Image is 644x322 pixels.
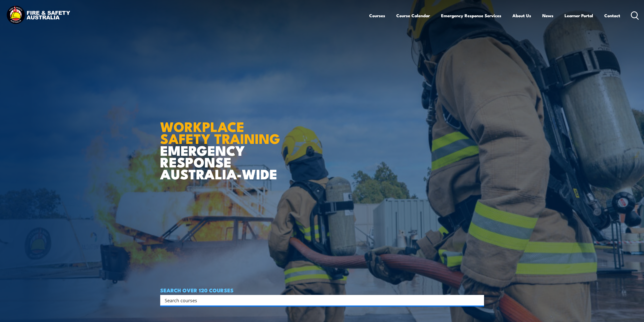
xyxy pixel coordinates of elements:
a: News [542,9,553,22]
a: Learner Portal [565,9,593,22]
a: Courses [369,9,385,22]
h4: SEARCH OVER 120 COURSES [160,287,484,293]
h1: EMERGENCY RESPONSE AUSTRALIA-WIDE [160,108,284,180]
a: Contact [604,9,620,22]
a: About Us [512,9,531,22]
input: Search input [165,296,473,304]
form: Search form [166,297,474,304]
a: Course Calendar [396,9,430,22]
a: Emergency Response Services [441,9,501,22]
button: Search magnifier button [475,297,482,304]
strong: WORKPLACE SAFETY TRAINING [160,116,280,148]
